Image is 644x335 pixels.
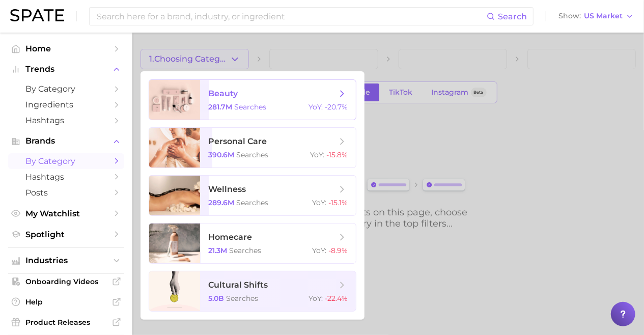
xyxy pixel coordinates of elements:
span: Spotlight [25,230,107,239]
span: 21.3m [208,246,227,255]
span: My Watchlist [25,209,107,218]
span: Home [25,44,107,53]
span: beauty [208,89,238,98]
span: YoY : [309,102,323,111]
span: Posts [25,188,107,198]
span: searches [226,294,258,303]
span: by Category [25,156,107,166]
a: Spotlight [8,227,124,242]
input: Search here for a brand, industry, or ingredient [96,8,487,25]
button: Trends [8,62,124,77]
span: searches [236,150,268,159]
span: personal care [208,136,267,146]
span: wellness [208,184,246,194]
img: SPATE [10,9,64,21]
span: Onboarding Videos [25,277,107,286]
span: searches [234,102,266,111]
button: ShowUS Market [556,10,636,23]
span: -22.4% [325,294,348,303]
button: Brands [8,133,124,149]
span: -15.8% [326,150,348,159]
a: Hashtags [8,113,124,128]
a: Onboarding Videos [8,274,124,289]
span: homecare [208,232,252,242]
span: YoY : [309,294,323,303]
span: 5.0b [208,294,224,303]
span: searches [229,246,261,255]
span: by Category [25,84,107,94]
span: Ingredients [25,100,107,109]
span: 281.7m [208,102,232,111]
span: -8.9% [328,246,348,255]
a: Ingredients [8,97,124,113]
span: Hashtags [25,172,107,182]
a: by Category [8,81,124,97]
span: cultural shifts [208,280,268,290]
span: Product Releases [25,318,107,327]
a: Posts [8,185,124,201]
span: 289.6m [208,198,234,207]
span: Hashtags [25,116,107,125]
span: YoY : [310,150,324,159]
span: YoY : [312,198,326,207]
span: Trends [25,65,107,74]
span: Industries [25,256,107,265]
span: searches [236,198,268,207]
span: Search [498,12,527,21]
a: My Watchlist [8,206,124,221]
span: YoY : [312,246,326,255]
a: Product Releases [8,315,124,330]
a: Home [8,41,124,57]
a: Help [8,294,124,310]
span: US Market [584,13,623,19]
a: by Category [8,153,124,169]
span: Brands [25,136,107,146]
button: Industries [8,253,124,268]
a: Hashtags [8,169,124,185]
span: 390.6m [208,150,234,159]
span: Help [25,297,107,306]
ul: 1.Choosing Category [141,71,365,320]
span: Show [558,13,581,19]
span: -20.7% [325,102,348,111]
span: -15.1% [328,198,348,207]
